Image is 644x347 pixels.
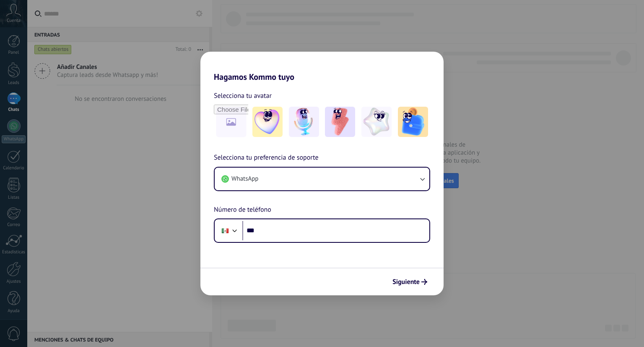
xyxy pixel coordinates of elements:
img: -2.jpeg [289,107,319,137]
span: WhatsApp [231,175,258,183]
span: Selecciona tu avatar [214,90,272,101]
img: -3.jpeg [325,107,355,137]
img: -1.jpeg [252,107,283,137]
img: -4.jpeg [361,107,392,137]
h2: Hagamos Kommo tuyo [200,52,444,82]
span: Siguiente [392,279,420,285]
button: Siguiente [389,275,431,289]
div: Mexico: + 52 [217,222,233,239]
span: Número de teléfono [214,205,271,216]
button: WhatsApp [215,168,429,190]
img: -5.jpeg [398,107,428,137]
span: Selecciona tu preferencia de soporte [214,152,319,163]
